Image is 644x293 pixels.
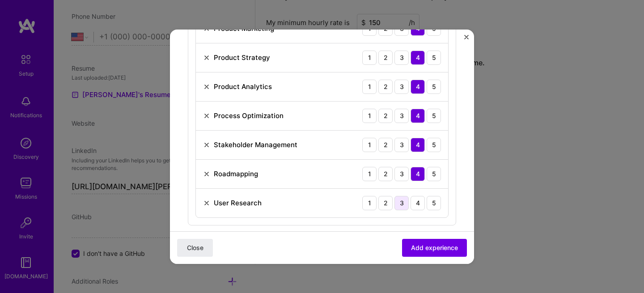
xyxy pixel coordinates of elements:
[394,51,409,65] div: 3
[411,243,458,252] span: Add experience
[362,51,377,65] div: 1
[187,243,203,252] span: Close
[378,109,393,123] div: 2
[177,238,213,256] button: Close
[394,80,409,94] div: 3
[427,138,441,152] div: 5
[203,141,210,149] img: Remove
[203,54,210,61] img: Remove
[214,140,297,149] div: Stakeholder Management
[427,51,441,65] div: 5
[378,167,393,181] div: 2
[378,196,393,210] div: 2
[394,138,409,152] div: 3
[362,196,377,210] div: 1
[427,80,441,94] div: 5
[411,109,425,123] div: 4
[394,196,409,210] div: 3
[402,238,467,256] button: Add experience
[394,109,409,123] div: 3
[378,138,393,152] div: 2
[362,167,377,181] div: 1
[214,198,262,208] div: User Research
[214,53,270,62] div: Product Strategy
[427,167,441,181] div: 5
[411,167,425,181] div: 4
[203,112,210,119] img: Remove
[214,169,258,178] div: Roadmapping
[378,51,393,65] div: 2
[411,51,425,65] div: 4
[203,170,210,178] img: Remove
[427,109,441,123] div: 5
[214,111,284,120] div: Process Optimization
[362,138,377,152] div: 1
[411,196,425,210] div: 4
[214,82,272,91] div: Product Analytics
[427,196,441,210] div: 5
[411,80,425,94] div: 4
[362,80,377,94] div: 1
[378,80,393,94] div: 2
[362,109,377,123] div: 1
[464,35,469,44] button: Close
[203,83,210,90] img: Remove
[394,167,409,181] div: 3
[203,200,210,207] img: Remove
[411,138,425,152] div: 4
